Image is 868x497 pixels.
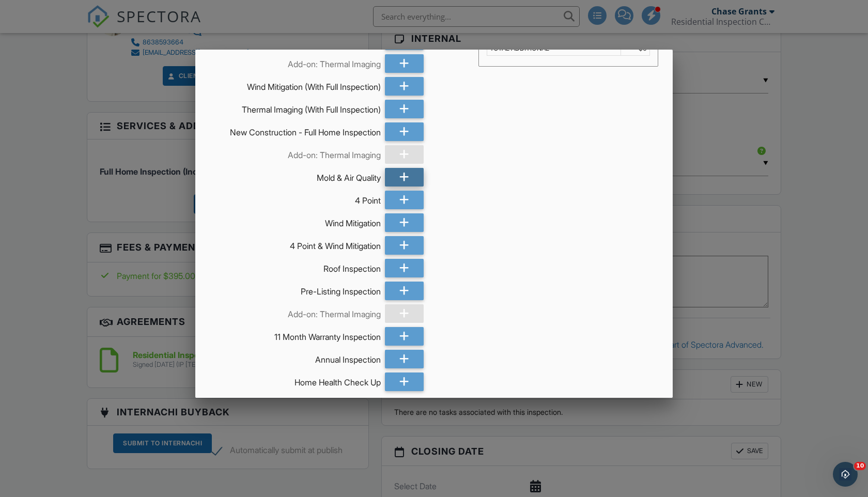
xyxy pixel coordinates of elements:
iframe: Intercom live chat [833,462,858,487]
div: New Construction - Full Home Inspection [210,122,381,138]
div: Wind Mitigation [210,213,381,229]
div: Home Health Check Up [210,372,381,388]
div: Add-on: Thermal Imaging [210,304,381,320]
div: 11 Month Warranty Inspection [210,327,381,343]
div: Pre-Listing Inspection [210,282,381,297]
span: 10 [854,462,866,470]
div: Add-on: Thermal Imaging [210,54,381,70]
div: Roof Inspection [210,259,381,274]
div: Add-on: Thermal Imaging [210,145,381,161]
div: 4 Point [210,191,381,206]
div: 4 Point & Wind Mitigation [210,236,381,252]
div: Thermal Imaging (With Full Inspection) [210,100,381,115]
div: Mold & Air Quality [210,168,381,183]
div: Wind Mitigation (With Full Inspection) [210,77,381,92]
div: Annual Inspection [210,350,381,365]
